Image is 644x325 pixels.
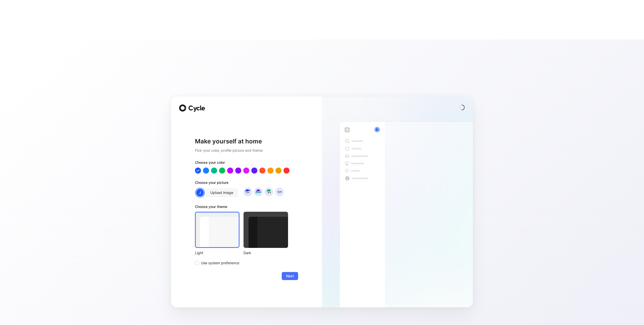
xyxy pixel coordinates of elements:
[195,137,298,145] h1: Make yourself at home
[375,128,379,132] div: J
[244,188,251,195] img: avatar
[345,127,350,132] img: workspace-default-logo-wX5zAyuM.png
[195,147,298,153] h2: Pick your color, profile picture and theme
[195,204,288,212] div: Choose your theme
[195,159,298,168] div: Choose your color
[201,260,239,266] span: Use system preference
[282,272,298,280] button: Next
[255,188,262,195] img: avatar
[286,273,294,279] span: Next
[196,188,204,197] div: J
[195,180,298,188] div: Choose your picture
[276,188,283,195] img: avatar
[244,250,288,256] div: Dark
[210,190,233,196] span: Upload image
[265,188,272,195] img: avatar
[206,189,237,197] button: Upload image
[195,250,239,256] div: Light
